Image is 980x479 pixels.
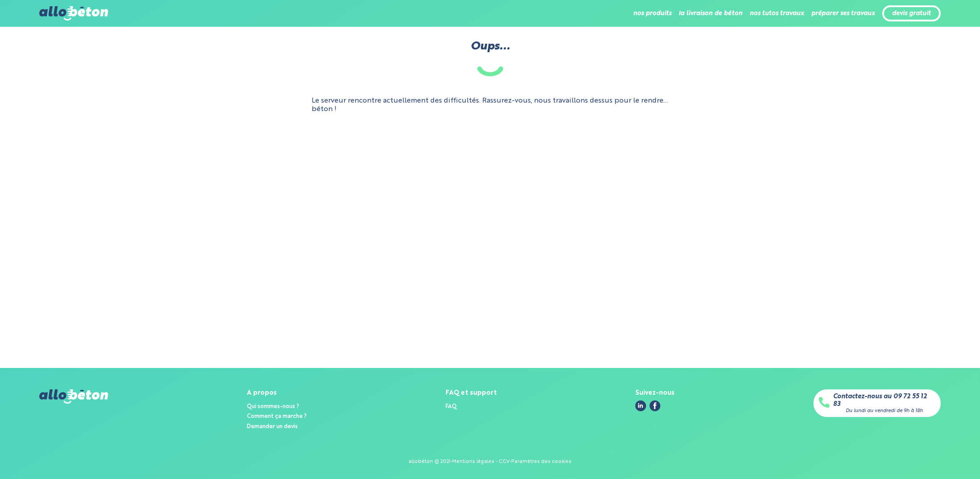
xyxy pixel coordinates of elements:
[499,459,509,464] a: CGV
[833,393,935,408] a: Contactez-nous au 09 72 55 12 83
[679,3,742,24] li: la livraison de béton
[39,6,108,21] img: allobéton
[452,459,494,464] a: Mentions légales
[892,10,931,17] a: devis gratuit
[750,3,804,24] li: nos tutos travaux
[635,389,675,397] div: Suivez-nous
[409,459,450,465] div: allobéton @ 2021
[247,404,299,409] a: Qui sommes-nous ?
[496,459,497,464] span: -
[247,424,298,429] a: Demander un devis
[450,459,452,465] div: -
[509,459,511,465] div: -
[247,389,307,397] div: A propos
[811,3,875,24] li: préparer ses travaux
[39,389,108,404] img: allobéton
[247,413,307,419] a: Comment ça marche ?
[511,459,571,464] a: Paramètres des cookies
[312,97,669,113] p: Le serveur rencontre actuellement des difficultés. Rassurez-vous, nous travaillons dessus pour le...
[446,389,497,397] div: FAQ et support
[846,408,923,414] div: Du lundi au vendredi de 9h à 18h
[446,404,457,409] a: FAQ
[633,3,671,24] li: nos produits
[901,444,970,469] iframe: Help widget launcher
